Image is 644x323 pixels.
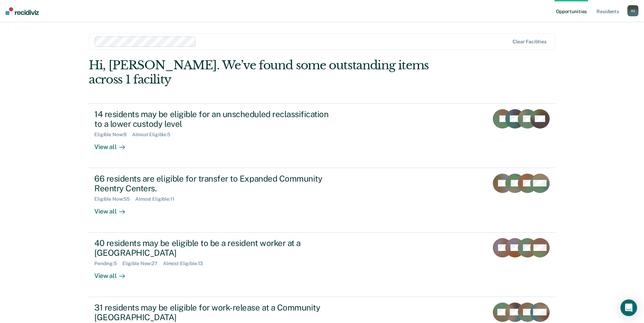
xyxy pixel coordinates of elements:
div: Eligible Now : 55 [94,196,135,202]
div: Hi, [PERSON_NAME]. We’ve found some outstanding items across 1 facility [89,58,462,87]
div: View all [94,267,133,280]
div: Almost Eligible : 5 [132,132,176,138]
a: 40 residents may be eligible to be a resident worker at a [GEOGRAPHIC_DATA]Pending:5Eligible Now:... [89,233,555,297]
div: Almost Eligible : 13 [163,261,209,267]
a: 66 residents are eligible for transfer to Expanded Community Reentry Centers.Eligible Now:55Almos... [89,168,555,233]
img: Recidiviz [6,7,39,15]
div: 66 residents are eligible for transfer to Expanded Community Reentry Centers. [94,174,338,194]
div: 14 residents may be eligible for an unscheduled reclassification to a lower custody level [94,109,338,129]
div: H J [627,5,638,16]
div: Clear facilities [513,39,547,45]
div: 31 residents may be eligible for work-release at a Community [GEOGRAPHIC_DATA] [94,303,338,323]
div: View all [94,138,133,151]
div: View all [94,202,133,216]
div: Eligible Now : 27 [122,261,163,267]
div: Almost Eligible : 11 [135,196,180,202]
div: Open Intercom Messenger [620,299,637,316]
a: 14 residents may be eligible for an unscheduled reclassification to a lower custody levelEligible... [89,103,555,168]
div: Pending : 5 [94,261,122,267]
div: Eligible Now : 9 [94,132,132,138]
button: HJ [627,5,638,16]
div: 40 residents may be eligible to be a resident worker at a [GEOGRAPHIC_DATA] [94,238,338,258]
